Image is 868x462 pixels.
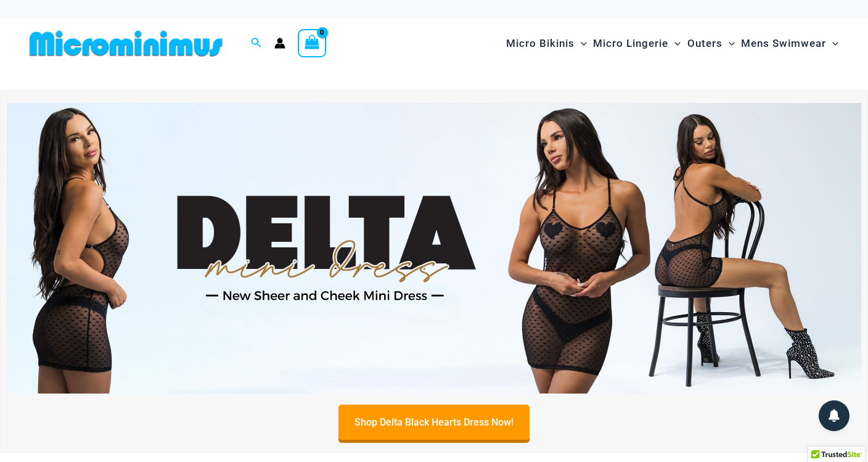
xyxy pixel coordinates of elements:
[274,38,285,49] a: Account icon link
[503,25,590,62] a: Micro BikinisMenu ToggleMenu Toggle
[687,28,723,59] span: Outers
[738,25,841,62] a: Mens SwimwearMenu ToggleMenu Toggle
[590,25,684,62] a: Micro LingerieMenu ToggleMenu Toggle
[668,28,681,59] span: Menu Toggle
[251,36,262,51] a: Search icon link
[298,29,326,57] a: View Shopping Cart, empty
[7,103,861,394] img: Delta Black Hearts Dress
[25,30,227,57] img: MM SHOP LOGO FLAT
[723,28,735,59] span: Menu Toggle
[593,28,668,59] span: Micro Lingerie
[684,25,738,62] a: OutersMenu ToggleMenu Toggle
[506,28,575,59] span: Micro Bikinis
[501,23,843,64] nav: Site Navigation
[741,28,826,59] span: Mens Swimwear
[575,28,587,59] span: Menu Toggle
[826,28,838,59] span: Menu Toggle
[338,405,530,440] a: Shop Delta Black Hearts Dress Now!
